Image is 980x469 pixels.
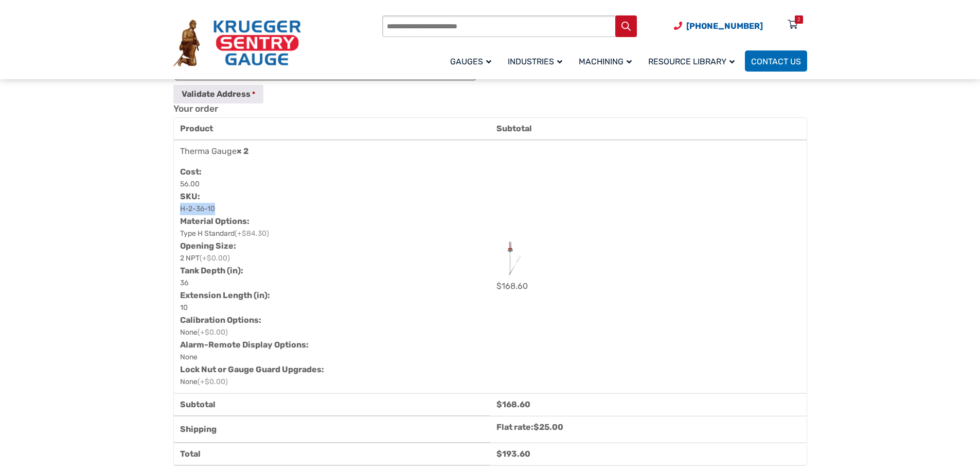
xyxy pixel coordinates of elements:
[180,252,230,265] p: 2 NPT
[174,140,490,393] td: Therma Gauge
[642,49,745,73] a: Resource Library
[180,289,482,302] dt: Extension Length (in):
[180,203,215,215] p: H-2-36-10
[180,166,482,178] dt: Cost:
[450,57,491,66] span: Gauges
[648,57,735,66] span: Resource Library
[180,339,482,351] dt: Alarm-Remote Display Options:
[180,277,188,289] p: 36
[237,146,248,156] strong: × 2
[180,265,482,277] dt: Tank Depth (in):
[198,328,228,337] span: (+$0.00)
[180,376,228,388] p: None
[173,85,263,103] button: Validate Address
[751,57,801,66] span: Contact Us
[180,314,482,326] dt: Calibration Options:
[173,103,807,115] h3: Your order
[180,228,269,240] p: Type H Standard
[496,399,502,409] span: $
[444,49,502,73] a: Gauges
[797,15,800,24] div: 2
[508,57,562,66] span: Industries
[496,399,530,409] bdi: 168.60
[198,377,228,386] span: (+$0.00)
[174,393,490,416] th: Subtotal
[533,422,539,432] span: $
[496,240,532,276] img: Therma Gauge
[496,281,502,291] span: $
[180,302,188,314] p: 10
[173,20,301,67] img: Krueger Sentry Gauge
[496,422,563,432] label: Flat rate:
[174,416,490,443] th: Shipping
[496,449,502,459] span: $
[496,281,528,291] bdi: 168.60
[686,21,763,31] span: [PHONE_NUMBER]
[490,118,807,140] th: Subtotal
[180,178,200,190] p: 56.00
[573,49,642,73] a: Machining
[502,49,573,73] a: Industries
[180,190,482,203] dt: SKU:
[745,50,807,72] a: Contact Us
[180,363,482,376] dt: Lock Nut or Gauge Guard Upgrades:
[174,118,490,140] th: Product
[200,254,230,263] span: (+$0.00)
[174,443,490,465] th: Total
[180,215,482,228] dt: Material Options:
[674,20,763,32] a: Phone Number (920) 434-8860
[180,240,482,252] dt: Opening Size:
[579,57,632,66] span: Machining
[533,422,563,432] bdi: 25.00
[180,326,228,339] p: None
[180,351,198,363] p: None
[235,229,269,238] span: (+$84.30)
[496,449,530,459] bdi: 193.60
